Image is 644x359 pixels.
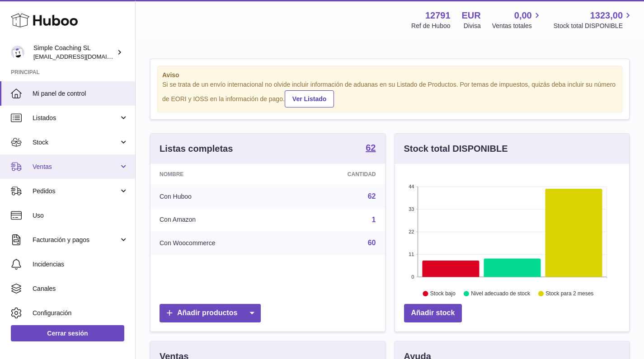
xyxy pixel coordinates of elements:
[33,44,115,61] div: Simple Coaching SL
[33,138,119,147] span: Stock
[33,53,133,60] span: [EMAIL_ADDRESS][DOMAIN_NAME]
[411,22,450,30] div: Ref de Huboo
[150,231,294,255] td: Con Woocommerce
[404,304,462,322] a: Añadir stock
[409,184,414,189] text: 44
[492,9,542,30] a: 0,00 Ventas totales
[33,187,119,196] span: Pedidos
[33,284,128,293] span: Canales
[294,164,385,185] th: Cantidad
[409,206,414,212] text: 33
[162,71,617,79] strong: Aviso
[160,143,233,155] h3: Listas completas
[33,236,119,244] span: Facturación y pagos
[430,290,455,297] text: Stock bajo
[514,9,532,22] span: 0,00
[33,309,128,317] span: Configuración
[366,143,376,154] a: 62
[590,9,623,22] span: 1323,00
[366,143,376,152] strong: 62
[464,22,481,30] div: Divisa
[425,9,451,22] strong: 12791
[11,46,24,59] img: info@simplecoaching.es
[471,290,531,297] text: Nivel adecuado de stock
[372,216,376,224] a: 1
[368,192,376,200] a: 62
[33,89,128,98] span: Mi panel de control
[33,114,119,122] span: Listados
[404,143,508,155] h3: Stock total DISPONIBLE
[554,22,633,30] span: Stock total DISPONIBLE
[411,274,414,280] text: 0
[545,290,593,297] text: Stock para 2 meses
[11,325,124,341] a: Cerrar sesión
[162,80,617,107] div: Si se trata de un envío internacional no olvide incluir información de aduanas en su Listado de P...
[554,9,633,30] a: 1323,00 Stock total DISPONIBLE
[33,211,128,220] span: Uso
[492,22,542,30] span: Ventas totales
[462,9,481,22] strong: EUR
[409,252,414,257] text: 11
[150,185,294,208] td: Con Huboo
[409,229,414,234] text: 22
[33,260,128,269] span: Incidencias
[150,208,294,232] td: Con Amazon
[33,163,119,171] span: Ventas
[368,239,376,247] a: 60
[285,90,334,107] a: Ver Listado
[160,304,261,322] a: Añadir productos
[150,164,294,185] th: Nombre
